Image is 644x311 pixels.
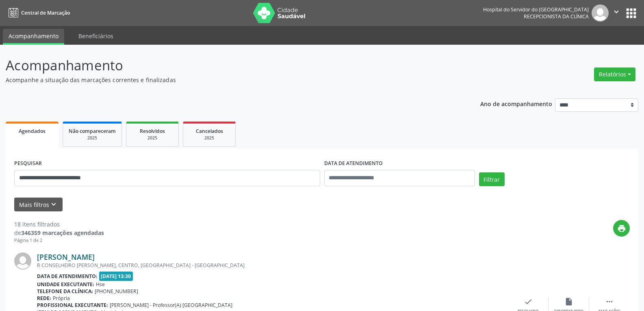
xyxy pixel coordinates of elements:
span: Cancelados [196,128,223,135]
i: print [617,224,626,233]
b: Telefone da clínica: [37,288,93,295]
strong: 346359 marcações agendadas [21,229,104,237]
a: Acompanhamento [3,29,64,45]
i: check [524,297,533,306]
span: Própria [53,295,70,302]
div: Hospital do Servidor do [GEOGRAPHIC_DATA] [483,6,589,13]
button: Filtrar [479,172,505,186]
i:  [605,297,614,306]
button: Relatórios [594,67,635,81]
b: Rede: [37,295,51,302]
i:  [612,7,621,16]
span: [DATE] 13:30 [99,272,133,281]
div: Página 1 de 2 [14,237,104,244]
b: Unidade executante: [37,281,94,288]
span: Recepcionista da clínica [524,13,589,20]
button: Mais filtroskeyboard_arrow_down [14,198,63,212]
a: Central de Marcação [6,6,70,20]
span: Agendados [19,128,46,135]
label: DATA DE ATENDIMENTO [324,157,383,170]
p: Acompanhe a situação das marcações correntes e finalizadas [6,76,449,84]
img: img [14,252,31,270]
p: Acompanhamento [6,55,449,76]
div: 2025 [132,135,173,141]
a: Beneficiários [73,29,119,43]
div: 2025 [189,135,230,141]
div: 2025 [69,135,116,141]
p: Ano de acompanhamento [480,98,552,109]
span: [PERSON_NAME] - Professor(A) [GEOGRAPHIC_DATA] [110,302,232,309]
b: Data de atendimento: [37,273,98,280]
a: [PERSON_NAME] [37,252,95,261]
button: apps [624,6,638,20]
div: de [14,228,104,237]
i: keyboard_arrow_down [49,200,58,209]
span: Central de Marcação [21,9,70,16]
button:  [609,4,624,22]
span: Resolvidos [140,128,165,135]
img: img [592,4,609,22]
span: [PHONE_NUMBER] [95,288,138,295]
span: Não compareceram [69,128,116,135]
button: print [613,220,630,237]
div: R CONSELHEIRO [PERSON_NAME], CENTRO, [GEOGRAPHIC_DATA] - [GEOGRAPHIC_DATA] [37,262,508,269]
i: insert_drive_file [564,297,573,306]
div: 18 itens filtrados [14,220,104,228]
b: Profissional executante: [37,302,108,309]
label: PESQUISAR [14,157,42,170]
span: Hse [96,281,105,288]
